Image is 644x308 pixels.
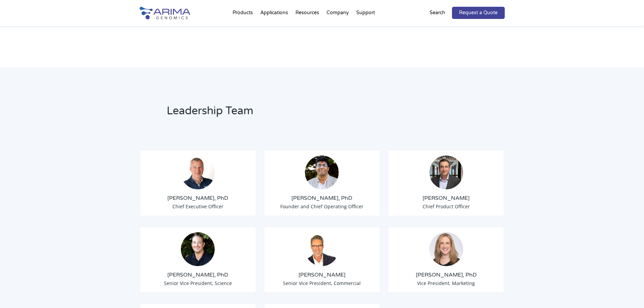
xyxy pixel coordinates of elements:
[393,194,499,202] h3: [PERSON_NAME]
[430,8,445,17] p: Search
[283,280,361,286] span: Senior Vice President, Commercial
[167,103,408,124] h2: Leadership Team
[172,203,223,210] span: Chief Executive Officer
[181,232,215,266] img: Anthony-Schmitt_Arima-Genomics.png
[269,271,375,279] h3: [PERSON_NAME]
[393,271,499,279] h3: [PERSON_NAME], PhD
[452,7,505,19] a: Request a Quote
[145,194,251,202] h3: [PERSON_NAME], PhD
[305,232,339,266] img: David-Duvall-Headshot.jpg
[140,7,190,19] img: Arima-Genomics-logo
[280,203,363,210] span: Founder and Chief Operating Officer
[145,271,251,279] h3: [PERSON_NAME], PhD
[417,280,475,286] span: Vice President, Marketing
[423,203,470,210] span: Chief Product Officer
[429,156,463,189] img: Chris-Roberts.jpg
[429,232,463,266] img: 19364919-cf75-45a2-a608-1b8b29f8b955.jpg
[269,194,375,202] h3: [PERSON_NAME], PhD
[164,280,232,286] span: Senior Vice President, Science
[305,156,339,189] img: Sid-Selvaraj_Arima-Genomics.png
[181,156,215,189] img: Tom-Willis.jpg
